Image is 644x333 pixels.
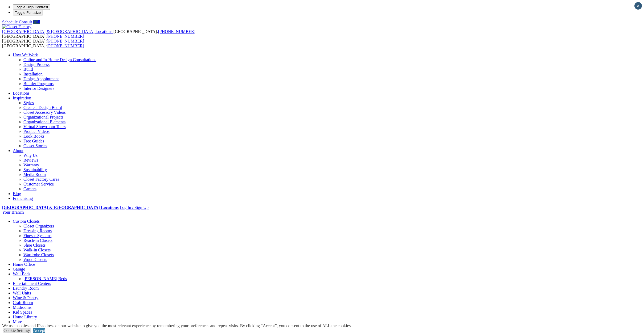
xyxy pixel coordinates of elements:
a: Reviews [23,158,38,162]
a: Craft Room [13,300,33,305]
a: Product Videos [23,129,50,134]
a: Customer Service [23,182,54,186]
a: [PHONE_NUMBER] [47,44,84,48]
a: Wood Closets [23,257,47,262]
span: [GEOGRAPHIC_DATA] & [GEOGRAPHIC_DATA] Locations [2,29,112,34]
a: Closet Organizers [23,224,54,228]
a: Styles [23,100,34,105]
a: Home Library [13,315,37,319]
a: Organizational Projects [23,115,63,119]
span: [GEOGRAPHIC_DATA]: [GEOGRAPHIC_DATA]: [2,39,84,48]
a: Your Branch [2,210,24,214]
a: [PHONE_NUMBER] [158,29,195,34]
a: Design Appointment [23,77,59,81]
a: Kid Spaces [13,310,32,314]
a: Closet Factory Cares [23,177,59,182]
div: We use cookies and IP address on our website to give you the most relevant experience by remember... [2,323,352,328]
a: Reach-in Closets [23,238,52,243]
a: Schedule Consult [2,20,32,24]
span: Toggle Font size [15,11,41,15]
a: Locations [13,91,30,95]
a: Installation [23,72,43,76]
a: Walk-in Closets [23,248,51,252]
a: Virtual Showroom Tours [23,124,66,129]
a: About [13,148,23,153]
button: Toggle High Contrast [13,4,50,10]
a: Warranty [23,163,39,167]
a: Call [33,20,40,24]
a: Accept [33,328,45,333]
a: [PHONE_NUMBER] [47,34,84,39]
a: [PERSON_NAME] Beds [23,276,67,281]
a: Create a Design Board [23,105,62,110]
button: Toggle Font size [13,10,43,15]
a: Dressing Rooms [23,229,52,233]
a: More menu text will display only on big screen [13,319,22,324]
a: Look Books [23,134,44,138]
a: Franchising [13,196,33,201]
a: Mudrooms [13,305,31,310]
a: Blog [13,191,21,196]
a: Garage [13,267,25,271]
a: Careers [23,187,36,191]
a: Why Us [23,153,38,158]
a: Closet Accessory Videos [23,110,66,115]
a: Design Process [23,62,50,67]
a: Organizational Elements [23,120,65,124]
a: Build [23,67,33,71]
button: Close [634,2,642,10]
a: Custom Closets [13,219,40,224]
a: Shoe Closets [23,243,46,247]
a: Entertainment Centers [13,281,51,286]
a: Wall Units [13,291,31,295]
a: Wine & Pantry [13,296,38,300]
a: Online and In-Home Design Consultations [23,57,96,62]
a: Laundry Room [13,286,39,290]
a: [PHONE_NUMBER] [47,39,84,43]
a: How We Work [13,53,38,57]
a: Closet Stories [23,144,47,148]
a: Sustainability [23,167,47,172]
a: Free Guides [23,139,44,143]
a: Media Room [23,172,46,177]
span: Toggle High Contrast [15,5,48,9]
img: Closet Factory [2,24,31,29]
a: Inspiration [13,96,31,100]
span: [GEOGRAPHIC_DATA]: [GEOGRAPHIC_DATA]: [2,29,195,39]
a: Home Office [13,262,35,267]
a: Finesse Systems [23,233,51,238]
a: Wall Beds [13,272,30,276]
a: Cookie Settings [3,328,31,333]
a: Builder Programs [23,81,54,86]
a: Log In / Sign Up [120,205,148,210]
a: Wardrobe Closets [23,252,54,257]
a: [GEOGRAPHIC_DATA] & [GEOGRAPHIC_DATA] Locations [2,29,113,34]
a: [GEOGRAPHIC_DATA] & [GEOGRAPHIC_DATA] Locations [2,205,118,210]
a: Interior Designers [23,86,54,91]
